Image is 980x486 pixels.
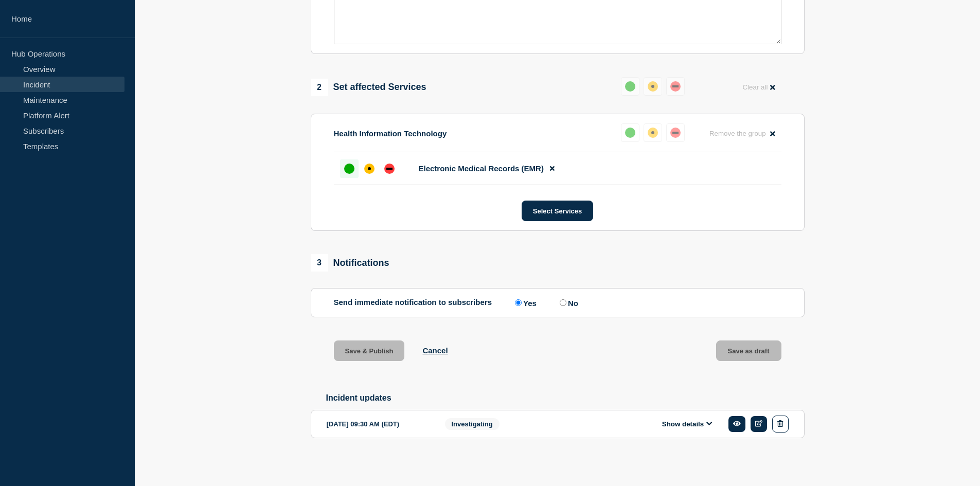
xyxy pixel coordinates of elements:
button: affected [644,77,662,96]
button: up [621,77,639,96]
button: Show details [659,420,716,428]
button: up [621,123,639,142]
span: Investigating [445,418,500,430]
div: [DATE] 09:30 AM (EDT) [327,416,430,433]
div: down [384,164,395,174]
button: Save & Publish [334,340,405,361]
h2: Incident updates [326,393,805,403]
button: Cancel [422,346,448,355]
div: affected [364,164,375,174]
label: No [557,298,578,308]
div: Set affected Services [311,79,426,96]
input: No [560,299,566,306]
button: affected [644,123,662,142]
div: Notifications [311,254,389,272]
button: down [666,77,685,96]
button: Remove the group [703,123,781,143]
span: 3 [311,254,328,272]
label: Yes [512,298,537,308]
button: Clear all [736,77,781,97]
input: Yes [515,299,522,306]
div: affected [648,81,658,92]
span: Electronic Medical Records (EMR) [419,164,544,173]
div: up [625,81,635,92]
p: Health Information Technology [334,129,447,138]
div: down [670,81,681,92]
div: up [625,128,635,138]
span: 2 [311,79,328,96]
button: Select Services [522,201,593,221]
div: up [344,164,354,174]
button: Save as draft [716,340,781,361]
p: Send immediate notification to subscribers [334,298,492,308]
div: affected [648,128,658,138]
button: down [666,123,685,142]
div: down [670,128,681,138]
span: Remove the group [709,130,766,137]
div: Send immediate notification to subscribers [334,298,781,308]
